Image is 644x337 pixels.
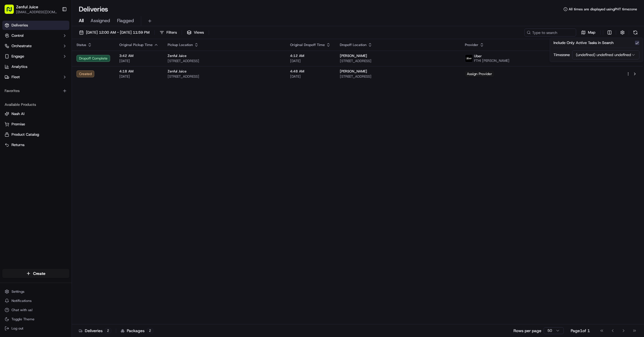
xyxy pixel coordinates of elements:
[194,30,204,35] span: Views
[11,43,32,49] span: Orchestrate
[98,57,105,64] button: Start new chat
[465,71,494,77] span: Assign Provider
[465,43,478,47] span: Provider
[11,64,27,69] span: Analytics
[340,74,456,79] span: [STREET_ADDRESS]
[6,84,10,89] div: 📗
[340,69,367,74] span: [PERSON_NAME]
[41,97,70,102] a: Powered byPylon
[5,132,67,137] a: Product Catalog
[79,17,84,24] span: All
[11,122,25,127] span: Promise
[11,317,34,321] span: Toggle Theme
[20,55,94,61] div: Start new chat
[46,81,95,91] a: 💻API Documentation
[11,298,32,303] span: Notifications
[2,86,69,95] div: Favorites
[588,30,595,35] span: Map
[6,23,105,32] p: Welcome 👋
[2,120,69,129] button: Promise
[11,83,44,89] span: Knowledge Base
[513,328,541,334] p: Rows per page
[2,109,69,118] button: Nash AI
[105,328,111,333] div: 2
[11,142,24,148] span: Returns
[2,288,69,296] button: Settings
[474,58,509,63] span: FTHI [PERSON_NAME]
[147,328,153,333] div: 2
[290,43,325,47] span: Original Dropoff Time
[5,142,67,148] a: Returns
[168,53,187,58] span: Zenful Juice
[11,308,32,312] span: Chat with us!
[168,74,281,79] span: [STREET_ADDRESS]
[86,30,149,35] span: [DATE] 12:00 AM - [DATE] 11:59 PM
[168,69,187,74] span: Zenful Juice
[290,74,331,79] span: [DATE]
[290,59,331,63] span: [DATE]
[119,43,153,47] span: Original Pickup Time
[290,69,331,74] span: 4:48 AM
[2,306,69,314] button: Chat with us!
[184,28,206,37] button: Views
[2,130,69,139] button: Product Catalog
[79,328,111,334] div: Deliveries
[16,4,38,10] button: Zenful Juice
[2,52,69,61] button: Engage
[6,55,16,65] img: 1736555255976-a54dd68f-1ca7-489b-9aae-adbdc363a1c4
[11,54,24,59] span: Engage
[11,74,20,80] span: Fleet
[631,28,639,37] button: Refresh
[11,289,24,294] span: Settings
[340,59,456,63] span: [STREET_ADDRESS]
[465,55,473,62] img: uber-new-logo.jpeg
[49,84,53,89] div: 💻
[2,31,69,40] button: Control
[2,72,69,82] button: Fleet
[2,62,69,71] a: Analytics
[119,59,158,63] span: [DATE]
[2,21,69,30] a: Deliveries
[33,271,45,276] span: Create
[76,28,152,37] button: [DATE] 12:00 AM - [DATE] 11:59 PM
[340,43,367,47] span: Dropoff Location
[5,122,67,127] a: Promise
[11,326,23,331] span: Log out
[340,53,367,58] span: [PERSON_NAME]
[290,53,331,58] span: 4:12 AM
[20,61,73,65] div: We're available if you need us!
[571,328,590,334] div: Page 1 of 1
[54,83,92,89] span: API Documentation
[168,59,281,63] span: [STREET_ADDRESS]
[119,53,158,58] span: 3:42 AM
[2,269,69,278] button: Create
[166,30,177,35] span: Filters
[168,43,193,47] span: Pickup Location
[6,6,17,17] img: Nash
[553,40,614,45] label: Include Only Active Tasks in Search
[15,37,103,43] input: Got a question? Start typing here...
[474,54,482,58] span: Uber
[5,111,67,116] a: Nash AI
[11,23,28,28] span: Deliveries
[569,7,637,12] span: All times are displayed using PHT timezone
[117,17,134,24] span: Flagged
[3,81,46,91] a: 📗Knowledge Base
[91,17,110,24] span: Assigned
[157,28,179,37] button: Filters
[79,5,108,14] h1: Deliveries
[11,33,24,38] span: Control
[119,69,158,74] span: 4:18 AM
[2,140,69,150] button: Returns
[2,297,69,305] button: Notifications
[524,28,576,37] input: Type to search
[16,10,57,14] button: [EMAIL_ADDRESS][DOMAIN_NAME]
[578,28,598,37] button: Map
[57,97,70,102] span: Pylon
[11,132,39,137] span: Product Catalog
[11,111,24,116] span: Nash AI
[553,52,570,58] label: Timezone
[2,324,69,332] button: Log out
